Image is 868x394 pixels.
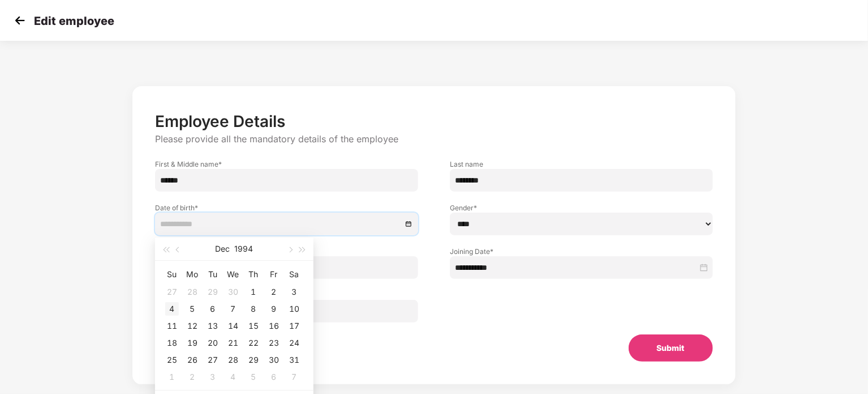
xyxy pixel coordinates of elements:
button: 1994 [235,238,253,260]
td: 1994-12-30 [264,351,284,368]
td: 1995-01-06 [264,368,284,385]
button: Submit [629,334,713,362]
div: 30 [267,353,281,367]
td: 1995-01-07 [284,368,304,385]
div: 6 [206,302,220,316]
td: 1995-01-01 [162,368,182,385]
td: 1994-12-09 [264,300,284,317]
td: 1994-12-29 [243,351,264,368]
td: 1994-12-18 [162,334,182,351]
td: 1994-12-14 [223,317,243,334]
div: 14 [226,319,240,333]
td: 1994-12-11 [162,317,182,334]
td: 1994-12-06 [203,300,223,317]
td: 1994-11-29 [203,283,223,300]
td: 1995-01-04 [223,368,243,385]
td: 1995-01-02 [182,368,203,385]
div: 1 [247,285,260,299]
div: 28 [226,353,240,367]
td: 1994-12-10 [284,300,304,317]
div: 20 [206,336,220,350]
td: 1994-12-22 [243,334,264,351]
div: 28 [186,285,199,299]
td: 1994-12-20 [203,334,223,351]
div: 4 [226,370,240,384]
div: 3 [287,285,301,299]
div: 18 [165,336,179,350]
th: We [223,265,243,283]
div: 9 [267,302,281,316]
button: Dec [216,238,230,260]
div: 7 [287,370,301,384]
div: 27 [206,353,220,367]
td: 1994-12-17 [284,317,304,334]
td: 1994-11-27 [162,283,182,300]
div: 5 [186,302,199,316]
div: 16 [267,319,281,333]
div: 19 [186,336,199,350]
div: 5 [247,370,260,384]
td: 1994-12-01 [243,283,264,300]
div: 30 [226,285,240,299]
p: Edit employee [34,14,114,28]
div: 31 [287,353,301,367]
p: Please provide all the mandatory details of the employee [155,133,712,145]
td: 1994-11-30 [223,283,243,300]
td: 1995-01-03 [203,368,223,385]
p: Employee Details [155,112,712,131]
div: 6 [267,370,281,384]
th: Su [162,265,182,283]
td: 1994-12-21 [223,334,243,351]
div: 8 [247,302,260,316]
div: 7 [226,302,240,316]
div: 1 [165,370,179,384]
div: 29 [247,353,260,367]
td: 1994-11-28 [182,283,203,300]
td: 1994-12-28 [223,351,243,368]
td: 1994-12-19 [182,334,203,351]
td: 1994-12-23 [264,334,284,351]
div: 23 [267,336,281,350]
th: Fr [264,265,284,283]
div: 25 [165,353,179,367]
div: 26 [186,353,199,367]
td: 1994-12-05 [182,300,203,317]
div: 4 [165,302,179,316]
img: svg+xml;base64,PHN2ZyB4bWxucz0iaHR0cDovL3d3dy53My5vcmcvMjAwMC9zdmciIHdpZHRoPSIzMCIgaGVpZ2h0PSIzMC... [11,12,28,29]
td: 1994-12-03 [284,283,304,300]
td: 1994-12-25 [162,351,182,368]
td: 1994-12-27 [203,351,223,368]
td: 1994-12-02 [264,283,284,300]
label: Gender [450,203,713,213]
label: Date of birth [155,203,418,213]
th: Th [243,265,264,283]
th: Tu [203,265,223,283]
label: Last name [450,159,713,169]
td: 1994-12-12 [182,317,203,334]
div: 17 [287,319,301,333]
td: 1994-12-26 [182,351,203,368]
th: Sa [284,265,304,283]
div: 12 [186,319,199,333]
div: 13 [206,319,220,333]
div: 10 [287,302,301,316]
div: 21 [226,336,240,350]
td: 1994-12-16 [264,317,284,334]
td: 1994-12-24 [284,334,304,351]
div: 27 [165,285,179,299]
div: 2 [186,370,199,384]
div: 29 [206,285,220,299]
div: 15 [247,319,260,333]
div: 22 [247,336,260,350]
td: 1994-12-15 [243,317,264,334]
td: 1994-12-31 [284,351,304,368]
td: 1995-01-05 [243,368,264,385]
td: 1994-12-13 [203,317,223,334]
label: First & Middle name [155,159,418,169]
div: 3 [206,370,220,384]
td: 1994-12-04 [162,300,182,317]
div: 2 [267,285,281,299]
div: 11 [165,319,179,333]
div: 24 [287,336,301,350]
td: 1994-12-08 [243,300,264,317]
